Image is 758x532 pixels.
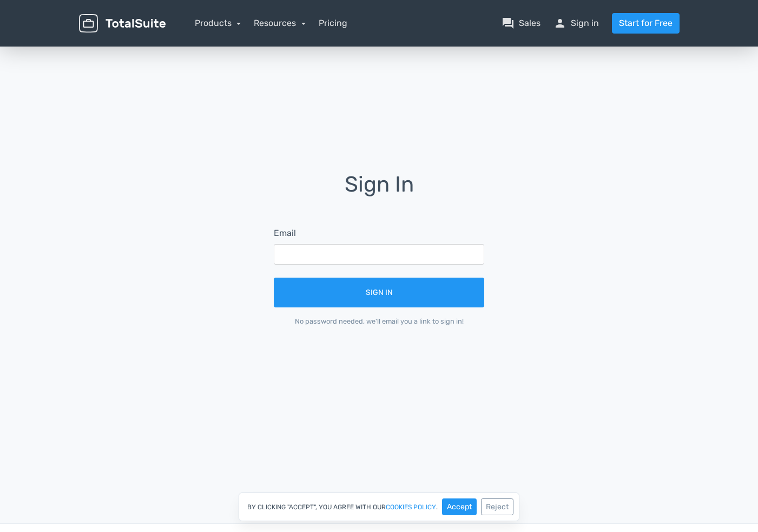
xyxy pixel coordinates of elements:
[481,498,513,515] button: Reject
[274,278,484,307] button: Sign In
[274,227,296,240] label: Email
[259,173,499,212] h1: Sign In
[274,316,484,326] div: No password needed, we'll email you a link to sign in!
[442,498,477,515] button: Accept
[239,492,519,521] div: By clicking "Accept", you agree with our .
[502,17,541,30] a: question_answerSales
[79,14,166,33] img: TotalSuite for WordPress
[195,18,241,28] a: Products
[553,17,566,30] span: person
[319,17,347,30] a: Pricing
[502,17,515,30] span: question_answer
[254,18,306,28] a: Resources
[386,504,436,510] a: cookies policy
[553,17,599,30] a: personSign in
[612,13,680,34] a: Start for Free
